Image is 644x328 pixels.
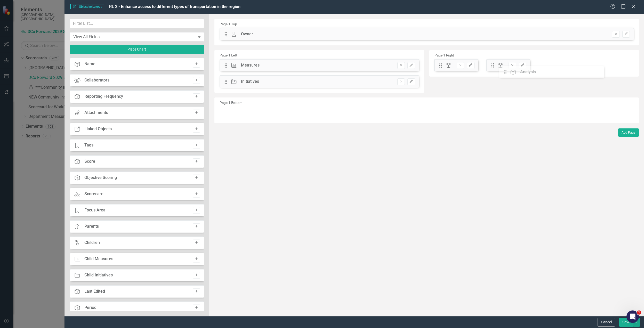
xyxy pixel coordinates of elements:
[626,310,639,323] iframe: Intercom live chat
[220,101,243,105] small: Page 1 Bottom
[241,62,260,68] div: Measures
[84,305,96,311] div: Period
[220,53,237,57] small: Page 1 Left
[637,310,641,315] span: 1
[241,79,259,85] div: Initiatives
[241,31,253,37] div: Owner
[70,45,204,54] button: Place Chart
[84,94,123,100] div: Reporting Frequency
[520,69,536,75] div: Analysis
[598,318,615,327] button: Cancel
[84,289,105,294] div: Last Edited
[84,142,93,148] div: Tags
[84,240,100,246] div: Children
[220,22,237,26] small: Page 1 Top
[109,4,240,9] span: RL 2 - Enhance access to different types of transportation in the region
[84,159,95,165] div: Score
[70,4,104,9] span: Objective Layout
[84,110,108,116] div: Attachments
[84,175,117,181] div: Objective Scoring
[84,126,112,132] div: Linked Objects
[84,224,99,229] div: Parents
[70,19,204,28] input: Filter List...
[84,272,113,278] div: Child Initiatives
[619,318,633,327] button: Save
[73,34,195,40] div: View All Fields
[84,207,106,213] div: Focus Area
[84,77,109,83] div: Collaborators
[84,256,113,262] div: Child Measures
[434,53,454,57] small: Page 1 Right
[84,61,95,67] div: Name
[84,191,103,197] div: Scorecard
[618,128,639,137] button: Add Page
